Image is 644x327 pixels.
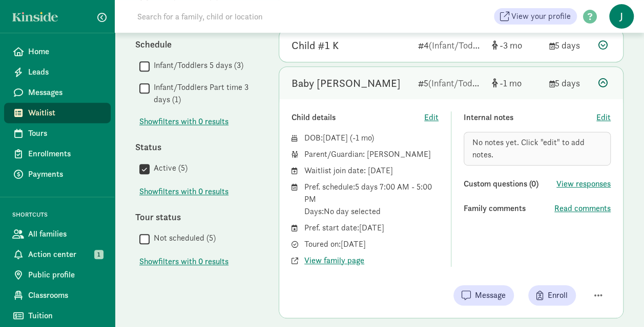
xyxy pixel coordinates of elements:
[4,224,111,244] a: All families
[135,140,258,154] div: Status
[4,62,111,82] a: Leads
[139,115,228,128] button: Showfilters with 0 results
[304,181,439,218] div: Pref. schedule: 5 days 7:00 AM - 5:00 PM Days: No day selected
[28,310,102,322] span: Tuition
[28,66,102,78] span: Leads
[28,45,102,58] span: Home
[292,75,401,91] div: Baby Englebert
[500,77,522,89] span: -1
[464,111,596,124] div: Internal notes
[131,6,419,27] input: Search for a family, child or location
[4,306,111,326] a: Tuition
[4,103,111,123] a: Waitlist
[418,38,484,52] div: 4
[139,185,228,198] span: Show filters with 0 results
[28,269,102,281] span: Public profile
[150,81,258,106] label: Infant/Toddlers Part time 3 days (1)
[424,111,439,124] button: Edit
[150,232,216,244] label: Not scheduled (5)
[304,132,439,144] div: DOB: ( )
[492,38,541,52] div: [object Object]
[135,210,258,224] div: Tour status
[548,289,568,301] span: Enroll
[4,41,111,62] a: Home
[292,111,424,124] div: Child details
[304,238,439,250] div: Toured on: [DATE]
[139,115,228,128] span: Show filters with 0 results
[28,86,102,99] span: Messages
[304,222,439,234] div: Pref. start date: [DATE]
[475,289,506,301] span: Message
[28,248,102,261] span: Action center
[304,148,439,160] div: Parent/Guardian: [PERSON_NAME]
[150,59,243,72] label: Infant/Toddlers 5 days (3)
[304,254,364,267] button: View family page
[28,168,102,180] span: Payments
[139,255,228,268] span: Show filters with 0 results
[304,165,439,177] div: Waitlist join date: [DATE]
[352,132,371,143] span: -1
[292,37,339,54] div: Child #1 K
[28,107,102,119] span: Waitlist
[556,178,611,190] button: View responses
[4,265,111,285] a: Public profile
[494,8,577,25] a: View your profile
[4,164,111,184] a: Payments
[4,123,111,144] a: Tours
[464,178,556,190] div: Custom questions (0)
[4,285,111,306] a: Classrooms
[28,127,102,139] span: Tours
[554,202,611,215] button: Read comments
[323,132,348,143] span: [DATE]
[150,162,188,174] label: Active (5)
[511,10,571,22] span: View your profile
[139,255,228,268] button: Showfilters with 0 results
[500,39,522,51] span: -3
[609,4,634,29] span: J
[453,285,514,306] button: Message
[4,144,111,164] a: Enrollments
[139,185,228,198] button: Showfilters with 0 results
[549,76,590,90] div: 5 days
[549,38,590,52] div: 5 days
[418,76,484,90] div: 5
[4,244,111,265] a: Action center 1
[596,111,611,124] button: Edit
[429,39,495,51] span: (Infant/Toddlers)
[464,202,554,215] div: Family comments
[472,137,585,160] span: No notes yet. Click "edit" to add notes.
[94,250,103,259] span: 1
[528,285,576,306] button: Enroll
[4,82,111,103] a: Messages
[428,77,494,89] span: (Infant/Toddlers)
[28,228,102,240] span: All families
[593,278,644,327] iframe: Chat Widget
[492,76,541,90] div: [object Object]
[135,37,258,51] div: Schedule
[28,148,102,160] span: Enrollments
[28,289,102,301] span: Classrooms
